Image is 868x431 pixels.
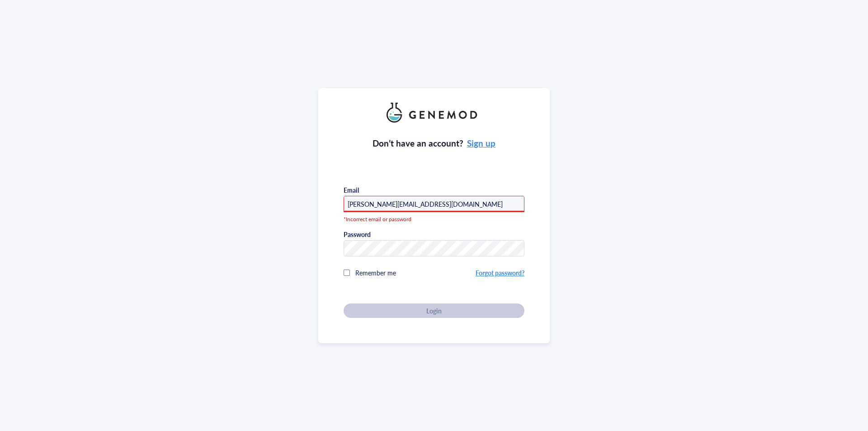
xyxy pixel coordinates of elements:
div: Email [344,186,359,194]
div: *Incorrect email or password [336,212,517,223]
a: Forgot password? [476,268,524,277]
img: genemod_logo_light-BcqUzbGq.png [387,103,481,123]
div: Password [344,230,371,238]
a: Sign up [467,137,495,149]
span: Remember me [355,268,396,277]
div: Don’t have an account? [373,137,496,150]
